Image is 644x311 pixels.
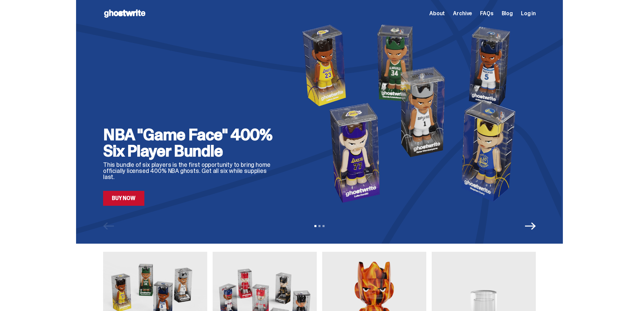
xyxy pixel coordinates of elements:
[314,225,316,227] button: View slide 1
[480,11,493,16] a: FAQs
[525,221,536,231] button: Next
[521,11,536,16] a: Log in
[453,11,472,16] a: Archive
[502,11,513,16] a: Blog
[103,162,279,180] p: This bundle of six players is the first opportunity to bring home officially licensed 400% NBA gh...
[103,127,279,159] h2: NBA "Game Face" 400% Six Player Bundle
[323,225,325,227] button: View slide 3
[318,225,320,227] button: View slide 2
[429,11,445,16] a: About
[290,21,536,206] img: NBA "Game Face" 400% Six Player Bundle
[103,191,144,206] a: Buy Now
